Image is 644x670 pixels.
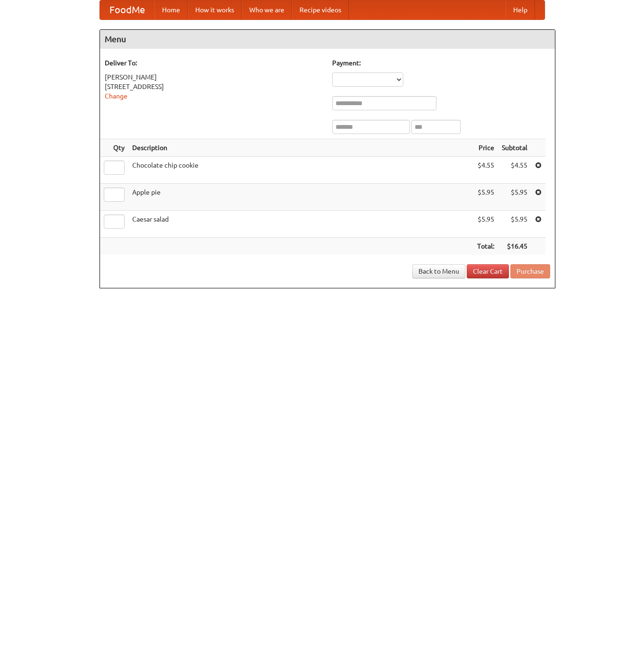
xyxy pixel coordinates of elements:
[100,0,154,19] a: FoodMe
[498,238,531,255] th: $16.45
[498,184,531,211] td: $5.95
[473,184,498,211] td: $5.95
[128,157,473,184] td: Chocolate chip cookie
[100,30,555,49] h4: Menu
[473,139,498,157] th: Price
[467,264,509,278] a: Clear Cart
[105,58,323,68] h5: Deliver To:
[128,211,473,238] td: Caesar salad
[128,184,473,211] td: Apple pie
[332,58,550,68] h5: Payment:
[292,0,349,19] a: Recipe videos
[506,0,535,19] a: Help
[473,157,498,184] td: $4.55
[188,0,242,19] a: How it works
[154,0,188,19] a: Home
[412,264,465,278] a: Back to Menu
[105,92,127,100] a: Change
[473,211,498,238] td: $5.95
[498,139,531,157] th: Subtotal
[242,0,292,19] a: Who we are
[498,157,531,184] td: $4.55
[498,211,531,238] td: $5.95
[105,72,323,82] div: [PERSON_NAME]
[510,264,550,278] button: Purchase
[128,139,473,157] th: Description
[105,82,323,91] div: [STREET_ADDRESS]
[100,139,128,157] th: Qty
[473,238,498,255] th: Total:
